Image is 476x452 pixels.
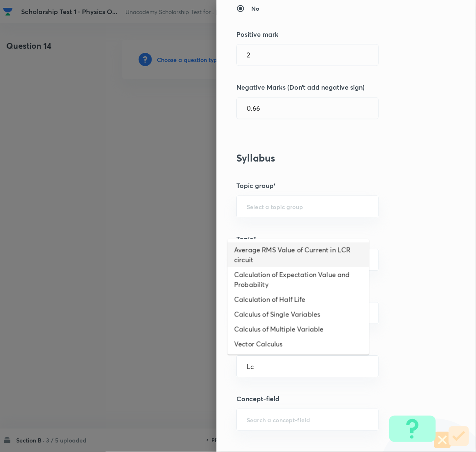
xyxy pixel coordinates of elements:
[247,363,368,371] input: Search a sub-concept
[374,419,375,421] button: Open
[228,243,369,267] li: Average RMS Value of Current in LCR circuit
[228,337,369,352] li: Vector Calculus
[247,416,368,424] input: Search a concept-field
[374,366,375,368] button: Close
[237,98,378,119] input: Negative marks
[236,29,428,39] h5: Positive mark
[236,181,428,191] h5: Topic group*
[236,234,428,244] h5: Topic*
[237,45,378,66] input: Positive marks
[228,292,369,307] li: Calculation of Half Life
[236,394,428,404] h5: Concept-field
[228,307,369,322] li: Calculus of Single Variables
[247,203,368,211] input: Select a topic group
[228,267,369,292] li: Calculation of Expectation Value and Probability
[236,152,428,164] h3: Syllabus
[228,322,369,337] li: Calculus of Multiple Variable
[251,4,259,13] h6: No
[374,206,375,208] button: Open
[374,259,375,261] button: Open
[374,313,375,314] button: Open
[236,83,428,93] h5: Negative Marks (Don’t add negative sign)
